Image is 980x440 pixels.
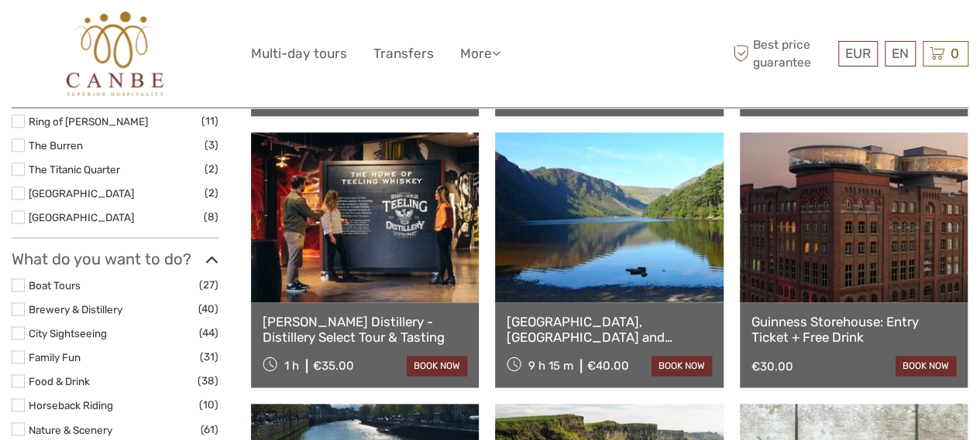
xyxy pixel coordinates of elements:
[198,372,218,390] span: (38)
[199,324,218,342] span: (44)
[29,115,148,128] a: Ring of [PERSON_NAME]
[199,276,218,294] span: (27)
[29,399,113,411] a: Horseback Riding
[652,356,712,376] a: book now
[205,136,218,154] span: (3)
[460,43,500,65] a: More
[29,163,120,176] a: The Titanic Quarter
[373,43,434,65] a: Transfers
[204,208,218,226] span: (8)
[284,359,299,373] span: 1 h
[29,139,83,152] a: The Burren
[948,46,961,61] span: 0
[251,43,347,65] a: Multi-day tours
[751,360,793,373] div: €30.00
[896,356,956,376] a: book now
[205,184,218,202] span: (2)
[67,12,163,96] img: 602-0fc6e88d-d366-4c1d-ad88-b45bd91116e8_logo_big.jpg
[205,160,218,178] span: (2)
[845,46,871,61] span: EUR
[178,24,197,43] button: Open LiveChat chat widget
[29,327,107,339] a: City Sightseeing
[22,27,175,39] p: We're away right now. Please check back later!
[201,112,218,130] span: (11)
[201,420,218,438] span: (61)
[29,279,81,292] a: Boat Tours
[263,314,467,346] a: [PERSON_NAME] Distillery - Distillery Select Tour & Tasting
[751,314,956,346] a: Guinness Storehouse: Entry Ticket + Free Drink
[885,41,916,67] div: EN
[29,211,134,223] a: [GEOGRAPHIC_DATA]
[29,351,81,363] a: Family Fun
[29,423,112,435] a: Nature & Scenery
[528,359,573,373] span: 9 h 15 m
[587,359,629,373] div: €40.00
[729,36,834,70] span: Best price guarantee
[313,359,354,373] div: €35.00
[12,250,218,268] h3: What do you want to do?
[29,375,90,387] a: Food & Drink
[200,348,218,366] span: (31)
[198,300,218,318] span: (40)
[507,314,711,346] a: [GEOGRAPHIC_DATA], [GEOGRAPHIC_DATA] and [GEOGRAPHIC_DATA] Day Tour from [GEOGRAPHIC_DATA]
[407,356,467,376] a: book now
[29,187,134,200] a: [GEOGRAPHIC_DATA]
[199,396,218,414] span: (10)
[29,303,122,316] a: Brewery & Distillery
